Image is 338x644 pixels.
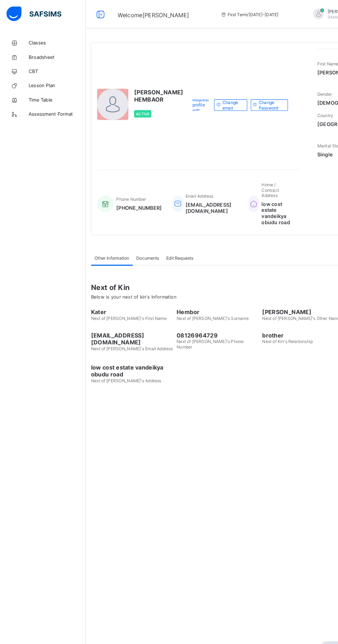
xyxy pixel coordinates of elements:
img: safsims [6,6,59,21]
span: First Name [307,59,327,64]
span: Country [307,109,322,114]
span: Assessment Format [28,107,83,113]
span: 08126964729 [171,321,250,328]
span: Marital Status [307,138,334,144]
span: Next of [PERSON_NAME]'s Email Address [88,334,167,340]
span: low cost estate vandeikya obudu road [253,194,283,218]
span: CBT [28,66,83,72]
span: Next of Kin's Relationship [254,328,302,333]
span: [EMAIL_ADDRESS][DOMAIN_NAME] [179,195,230,207]
span: Help [28,627,82,633]
span: Next of [PERSON_NAME]'s Phone Number [171,328,236,338]
span: Change email [215,96,233,107]
button: Open asap [310,620,331,641]
span: brother [254,321,333,328]
span: [PHONE_NUMBER] [112,198,157,204]
span: Welcome [PERSON_NAME] [114,11,183,18]
span: [EMAIL_ADDRESS][DOMAIN_NAME] [88,321,167,334]
span: Edit Requests [161,247,187,252]
span: Change Password [250,96,273,107]
span: Home / Contract Address [253,176,270,191]
span: Phone Number [112,190,141,195]
span: Gender [307,89,321,94]
span: [PERSON_NAME] [254,298,333,305]
span: Request profile edit [186,94,202,109]
span: session/term information [213,11,269,17]
span: Broadsheet [28,52,83,58]
span: Kater [88,298,167,305]
span: Next of [PERSON_NAME]'s Other Name [254,305,329,310]
span: Active [131,108,145,112]
span: Next of [PERSON_NAME]'s Address [88,365,156,371]
span: Below is your next of kin's Information [88,284,171,290]
span: Documents [132,247,154,252]
span: Email Address [179,187,206,192]
span: Other Information [91,247,125,252]
span: Time Table [28,94,83,99]
span: Hembor [171,298,250,305]
span: Classes [28,39,83,44]
span: Lesson Plan [28,80,83,85]
span: low cost estate vandeikya obudu road [88,352,167,365]
span: Next of Kin [88,274,333,282]
span: Next of [PERSON_NAME]'s Surname [171,305,240,310]
span: [PERSON_NAME] HEMBAOR [130,86,177,100]
span: Next of [PERSON_NAME]'s First Name [88,305,161,310]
